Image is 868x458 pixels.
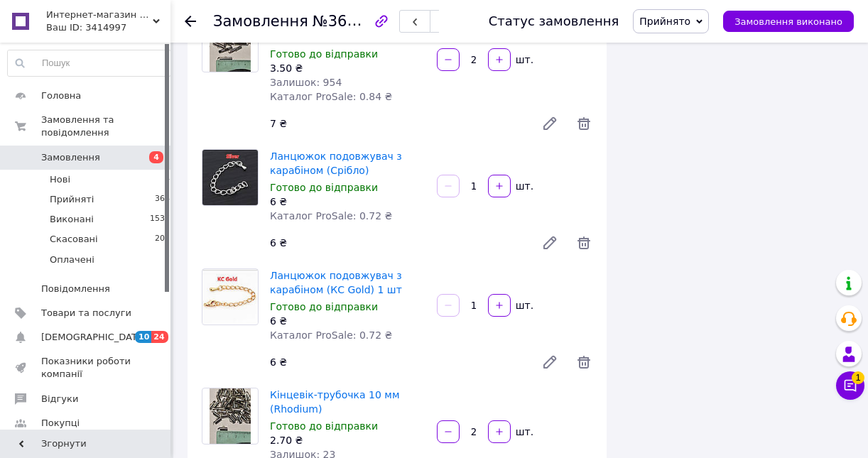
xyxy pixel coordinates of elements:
span: Готово до відправки [270,301,378,312]
div: шт. [512,425,535,439]
div: 6 ₴ [270,314,425,328]
span: Каталог ProSale: 0.72 ₴ [270,210,392,222]
span: Интернет-магазин "П'ятниця" ФОП Гришина О.О. [46,9,153,21]
span: Нові [50,173,70,186]
a: Редагувати [536,229,564,257]
a: Кінцевік-трубочка 10 мм (Rhodium) [270,389,399,415]
span: Товари та послуги [41,307,131,320]
span: Прийнято [639,16,690,27]
span: 4 [149,151,163,163]
button: Чат з покупцем1 [836,371,864,400]
a: Ланцюжок подовжувач з карабіном (КС Gold) 1 шт [270,270,402,295]
span: Готово до відправки [270,48,378,60]
span: Оплачені [50,253,94,266]
div: 6 ₴ [264,352,530,372]
img: Ланцюжок подовжувач з карабіном (Срібло) [202,150,258,205]
span: Замовлення та повідомлення [41,114,170,139]
span: Виконані [50,213,94,226]
span: Прийняті [50,193,94,206]
span: 205 [155,233,170,246]
span: Готово до відправки [270,182,378,193]
div: 6 ₴ [264,233,530,253]
div: 6 ₴ [270,195,425,209]
div: шт. [512,179,535,193]
div: Повернутися назад [185,14,196,28]
div: 2.70 ₴ [270,433,425,447]
div: шт. [512,53,535,67]
span: Залишок: 954 [270,77,342,88]
span: Скасовані [50,233,98,246]
span: Замовлення [213,13,308,30]
span: Покупці [41,417,80,430]
span: Видалити [575,115,592,132]
button: Замовлення виконано [723,11,854,32]
a: Редагувати [536,109,564,138]
img: Кінцевік-трубочка 10 мм (Rhodium) [210,388,251,444]
span: Показники роботи компанії [41,355,131,381]
span: Готово до відправки [270,420,378,432]
a: Ланцюжок подовжувач з карабіном (Срібло) [270,151,402,176]
input: Пошук [8,50,170,76]
span: [DEMOGRAPHIC_DATA] [41,331,146,344]
div: 3.50 ₴ [270,61,425,75]
a: Редагувати [536,348,564,376]
div: Ваш ID: 3414997 [46,21,170,34]
div: шт. [512,298,535,312]
span: Головна [41,89,81,102]
span: 1 [852,371,864,384]
span: Замовлення [41,151,100,164]
span: Каталог ProSale: 0.84 ₴ [270,91,392,102]
span: 364 [155,193,170,206]
span: 10 [135,331,151,343]
img: Ланцюжок подовжувач з карабіном (КС Gold) 1 шт [202,270,258,324]
span: Видалити [575,234,592,251]
span: Відгуки [41,393,78,405]
div: Статус замовлення [489,14,619,28]
span: 1537 [150,213,170,226]
span: Повідомлення [41,283,110,295]
img: Кінцевік-трубочка 20 мм (Rhodium) [210,16,251,72]
span: Каталог ProSale: 0.72 ₴ [270,329,392,341]
span: Видалити [575,354,592,371]
span: 24 [151,331,168,343]
div: 7 ₴ [264,114,530,133]
span: Замовлення виконано [734,16,842,27]
span: №365388080 [313,12,413,30]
